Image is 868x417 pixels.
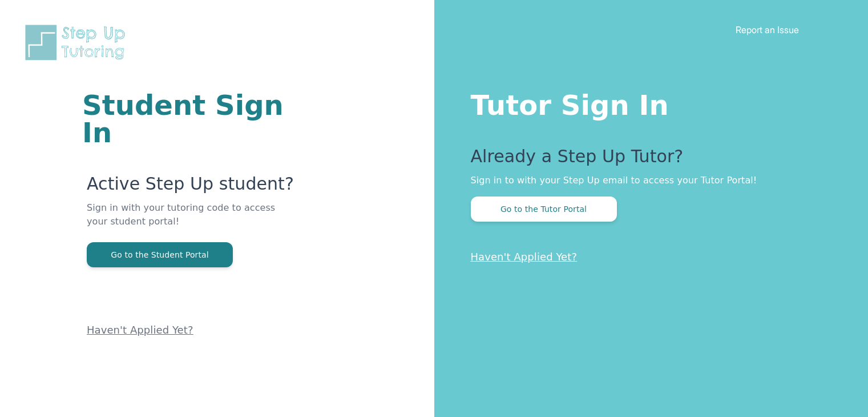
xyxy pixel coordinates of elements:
img: Step Up Tutoring horizontal logo [23,23,132,62]
p: Sign in to with your Step Up email to access your Tutor Portal! [471,174,823,187]
a: Haven't Applied Yet? [471,251,578,263]
p: Already a Step Up Tutor? [471,146,823,174]
h1: Student Sign In [82,91,297,146]
p: Active Step Up student? [87,174,297,201]
h1: Tutor Sign In [471,87,823,119]
a: Go to the Tutor Portal [471,203,617,214]
button: Go to the Tutor Portal [471,197,617,222]
a: Haven't Applied Yet? [87,324,193,336]
p: Sign in with your tutoring code to access your student portal! [87,201,297,242]
button: Go to the Student Portal [87,242,233,267]
a: Go to the Student Portal [87,249,233,260]
a: Report an Issue [736,24,799,35]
